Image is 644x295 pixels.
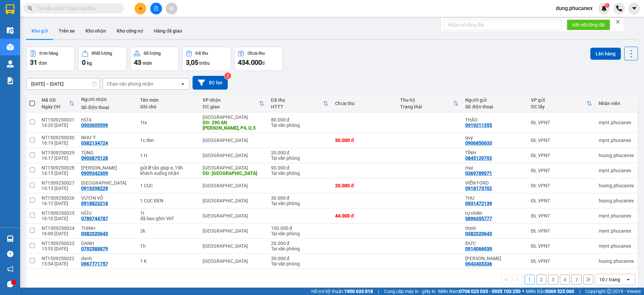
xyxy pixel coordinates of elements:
button: caret-down [628,3,640,14]
button: Lên hàng [590,48,621,60]
div: 0931472139 [465,201,492,206]
div: 16:00 [DATE] [42,231,74,236]
div: mynt.phucanex [599,138,634,143]
div: 1tx [140,120,196,125]
div: 0909342309 [81,170,108,176]
div: 0896355777 [465,216,492,221]
div: mynt.phucanex [599,213,634,218]
div: 15:55 [DATE] [42,246,74,251]
div: 44.000 đ [335,213,393,218]
div: ĐL VPNT [531,153,592,158]
div: mai [465,165,524,170]
div: 16:20 [DATE] [42,122,74,128]
div: NT1509250029 [42,150,74,155]
span: question-circle [7,251,13,257]
div: 100.000 đ [271,226,329,231]
button: Kết nối tổng đài [567,19,610,30]
div: Đã thu [196,51,208,56]
div: 1c đen [140,138,196,143]
div: 20.000 đ [335,183,393,188]
div: 16:17 [DATE] [42,155,74,161]
th: Toggle SortBy [397,95,462,112]
div: mynt.phucanex [599,120,634,125]
span: plus [138,6,143,11]
span: Hỗ trợ kỹ thuật: [311,288,373,295]
div: NT1509250030 [42,135,74,140]
div: 0369789071 [465,170,492,176]
strong: 0369 525 060 [545,289,574,294]
span: file-add [154,6,158,11]
span: | [378,288,379,295]
span: dung.phucanex [550,4,598,12]
span: 3,05 [186,58,198,66]
span: 0 [82,58,86,66]
span: Cung cấp máy in - giấy in: [384,288,436,295]
div: Số điện thoại [465,104,524,109]
div: thịnh [465,226,524,231]
div: Tên món [140,97,196,103]
div: Chưa thu [335,101,393,106]
button: 4 [560,275,570,285]
div: huong.phucanex [599,198,634,203]
div: 0906850633 [465,140,492,146]
div: [GEOGRAPHIC_DATA] [203,258,264,264]
div: NHƯ Ý [81,135,133,140]
div: 0789744787 [81,216,108,221]
span: search [28,6,33,11]
button: Hàng đã giao [149,23,187,39]
div: Tại văn phòng [271,155,329,161]
div: Đã thu [271,97,323,103]
div: ĐL VPNT [531,138,592,143]
button: Số lượng43món [130,47,179,71]
span: message [7,281,13,287]
div: ĐL VPNT [531,120,592,125]
div: 30.000 đ [271,256,329,261]
div: alex [81,165,133,170]
th: Toggle SortBy [268,95,332,112]
div: HTTT [271,104,323,109]
div: gửi lễ tân giúp e, 19h khách xuống nhận [140,165,196,176]
div: HỮU [81,210,133,216]
div: Tại văn phòng [271,261,329,266]
th: Toggle SortBy [38,95,78,112]
input: Tìm tên, số ĐT hoặc mã đơn [37,5,116,12]
div: NT1509250026 [42,195,74,201]
div: ĐL VPNT [531,213,592,218]
div: 0382134724 [81,140,108,146]
button: Kho gửi [26,23,53,39]
div: Chưa thu [248,51,265,56]
button: Khối lượng0kg [78,47,127,71]
div: HOÀNG LONG [465,256,524,261]
div: ĐL VPNT [531,228,592,234]
div: DĐ: 290 AN DƯƠNG VƯƠNG, P4, Q.5 [203,120,264,131]
div: Trạng thái [400,104,453,109]
button: file-add [150,3,162,14]
div: 16:13 [DATE] [42,186,74,191]
span: Miền Nam [438,288,521,295]
div: 15:54 [DATE] [42,261,74,266]
div: VƯƠN VÕ [81,195,133,201]
sup: 1 [605,3,609,8]
div: 0382020643 [81,231,108,236]
div: [GEOGRAPHIC_DATA] [203,198,264,203]
th: Toggle SortBy [528,95,595,112]
div: danh [81,256,133,261]
div: NT1509250031 [42,117,74,122]
div: Chọn văn phòng nhận [107,81,153,87]
div: 1t [140,210,196,216]
img: phone-icon [616,5,622,11]
input: Nhập số tổng đài [444,19,561,30]
div: 10 / trang [599,276,620,283]
div: Tại văn phòng [271,231,329,236]
img: warehouse-icon [7,44,14,51]
div: DANH [81,241,133,246]
div: [GEOGRAPHIC_DATA] [203,138,264,143]
div: 2k [140,228,196,234]
button: Chưa thu434.000đ [234,47,283,71]
div: 0903605599 [81,122,108,128]
div: 0943405336 [465,261,492,266]
div: [GEOGRAPHIC_DATA] [203,183,264,188]
div: 30.000 đ [335,138,393,143]
div: 80.000 đ [271,117,329,122]
div: Khối lượng [92,51,112,56]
